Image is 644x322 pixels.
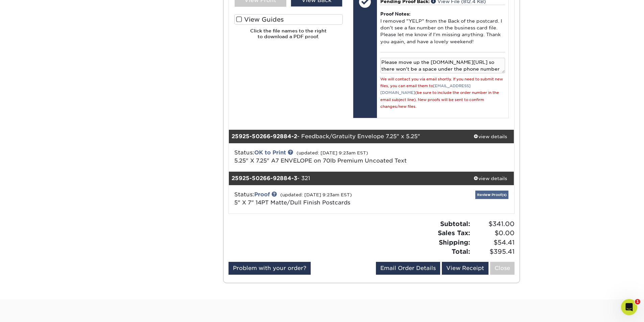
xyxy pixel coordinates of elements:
div: I removed "YELP" from the Back of the postcard. I don't see a fax number on the business card fil... [380,5,505,52]
small: We will contact you via email shortly. If you need to submit new files, you can email them to (be... [380,77,503,109]
span: $341.00 [472,219,515,229]
a: Email Order Details [376,262,440,275]
a: Problem with your order? [229,262,311,275]
span: $54.41 [472,238,515,247]
a: Review Proof(s) [475,191,508,199]
strong: 25925-50266-92884-3 [232,175,297,181]
label: View Guides [234,14,343,25]
strong: Sales Tax: [438,229,470,237]
strong: Proof Notes: [380,11,410,17]
a: 5.25" X 7.25" A7 ENVELOPE on 70lb Premium Uncoated Text [234,157,407,164]
div: - Feedback/Gratuity Envelope 7.25" x 5.25" [229,130,467,143]
strong: Shipping: [439,239,470,246]
a: OK to Print [254,149,286,156]
span: 1 [635,299,640,304]
div: view details [467,175,514,181]
a: view details [467,130,514,143]
strong: 25925-50266-92884-2 [232,133,297,140]
iframe: Intercom live chat [621,299,637,315]
a: Proof [254,191,270,198]
span: $395.41 [472,247,515,256]
strong: Subtotal: [440,220,470,227]
a: Close [490,262,515,275]
div: Status: [229,191,419,207]
div: Status: [229,149,419,165]
a: view details [467,172,514,185]
h6: Click the file names to the right to download a PDF proof. [234,28,343,45]
span: $0.00 [472,228,515,238]
div: view details [467,133,514,140]
a: View Receipt [442,262,488,275]
strong: Total: [452,248,470,255]
small: (updated: [DATE] 9:23am EST) [296,150,368,155]
div: - 321 [229,172,467,185]
a: 5" X 7" 14PT Matte/Dull Finish Postcards [234,199,350,206]
small: (updated: [DATE] 9:23am EST) [280,192,352,197]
